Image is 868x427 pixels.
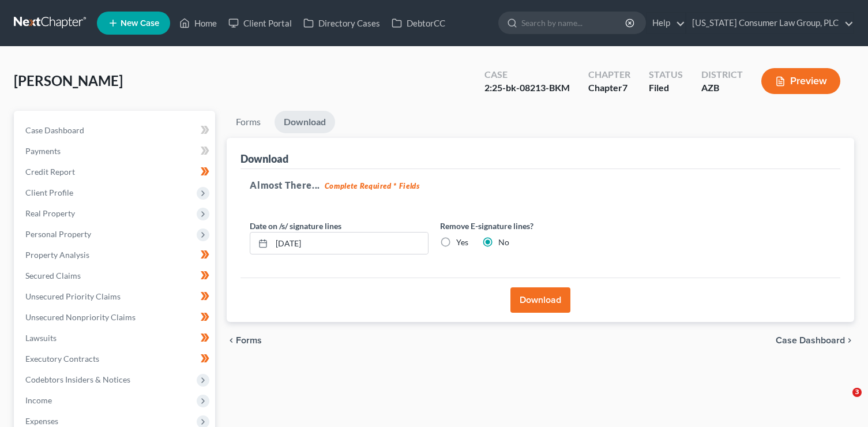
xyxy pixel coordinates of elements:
h5: Almost There... [250,178,831,192]
iframe: Intercom live chat [829,388,856,415]
a: Unsecured Nonpriority Claims [16,307,215,328]
div: Chapter [588,81,630,95]
div: Download [241,152,288,166]
span: Payments [25,146,61,156]
a: Help [647,13,685,33]
a: Case Dashboard chevron_right [776,336,854,345]
span: Expenses [25,416,58,426]
div: Chapter [588,68,630,81]
a: Home [174,13,223,33]
span: [PERSON_NAME] [14,72,123,89]
span: Codebtors Insiders & Notices [25,374,130,384]
div: District [701,68,743,81]
a: Property Analysis [16,245,215,265]
div: 2:25-bk-08213-BKM [484,81,570,95]
a: DebtorCC [386,13,451,33]
span: Credit Report [25,167,75,177]
span: 7 [622,82,627,93]
label: Date on /s/ signature lines [250,220,341,232]
span: Unsecured Priority Claims [25,291,121,301]
span: Case Dashboard [776,336,845,345]
div: Filed [649,81,683,95]
a: [US_STATE] Consumer Law Group, PLC [686,13,854,33]
a: Directory Cases [298,13,386,33]
span: Forms [236,336,262,345]
input: Search by name... [521,12,627,33]
span: Client Profile [25,188,73,197]
span: 3 [852,388,862,397]
i: chevron_right [845,336,854,345]
a: Executory Contracts [16,349,215,369]
button: Download [510,287,570,313]
a: Payments [16,141,215,162]
a: Forms [227,111,270,133]
span: Personal Property [25,229,91,239]
a: Lawsuits [16,328,215,349]
label: No [498,237,509,248]
a: Secured Claims [16,265,215,286]
span: Unsecured Nonpriority Claims [25,312,136,322]
span: Property Analysis [25,250,89,260]
label: Yes [456,237,468,248]
a: Download [275,111,335,133]
span: Income [25,395,52,405]
div: AZB [701,81,743,95]
span: Case Dashboard [25,125,84,135]
input: MM/DD/YYYY [272,233,428,254]
button: Preview [761,68,840,94]
div: Status [649,68,683,81]
a: Case Dashboard [16,120,215,141]
span: Real Property [25,208,75,218]
i: chevron_left [227,336,236,345]
label: Remove E-signature lines? [440,220,619,232]
div: Case [484,68,570,81]
a: Credit Report [16,162,215,182]
span: New Case [121,19,159,28]
a: Client Portal [223,13,298,33]
span: Executory Contracts [25,354,99,364]
span: Lawsuits [25,333,57,343]
button: chevron_left Forms [227,336,277,345]
span: Secured Claims [25,271,81,280]
a: Unsecured Priority Claims [16,286,215,307]
strong: Complete Required * Fields [325,181,420,190]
